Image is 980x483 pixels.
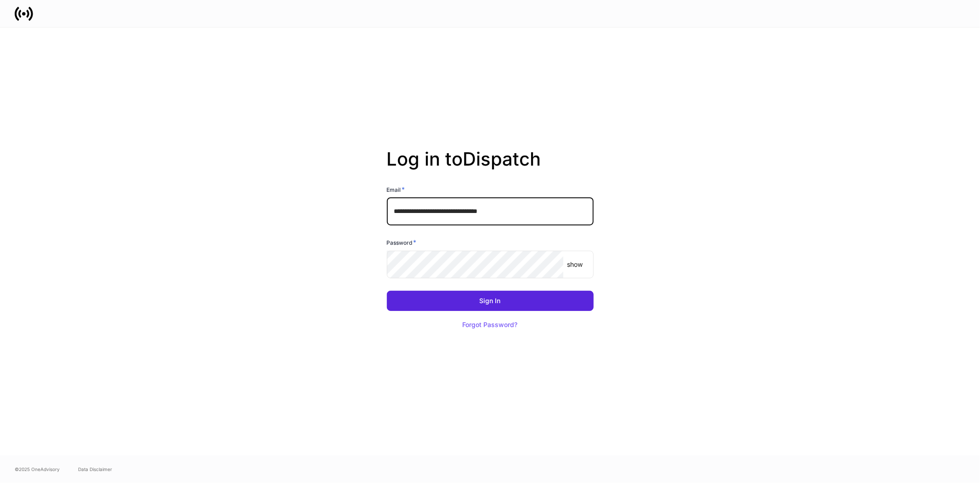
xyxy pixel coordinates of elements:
[15,466,60,473] span: © 2025 OneAdvisory
[387,148,594,185] h2: Log in to Dispatch
[387,291,594,311] button: Sign In
[451,315,529,335] button: Forgot Password?
[387,238,417,247] h6: Password
[387,185,405,194] h6: Email
[463,322,518,328] div: Forgot Password?
[480,298,501,304] div: Sign In
[78,466,112,473] a: Data Disclaimer
[567,260,583,269] p: show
